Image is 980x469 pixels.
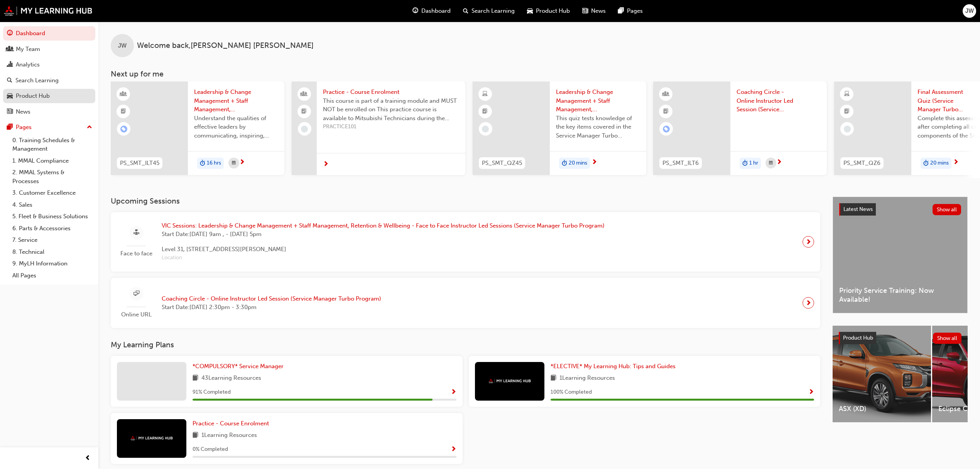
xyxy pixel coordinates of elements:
span: calendar-icon [232,158,236,168]
span: booktick-icon [301,107,307,117]
a: 2. MMAL Systems & Processes [9,167,95,187]
span: learningResourceType_ELEARNING-icon [482,89,488,99]
h3: Upcoming Sessions [111,197,820,206]
span: sessionType_ONLINE_URL-icon [133,289,139,299]
span: next-icon [776,159,782,166]
span: News [591,7,606,15]
a: All Pages [9,270,95,282]
a: News [3,105,95,119]
span: search-icon [463,6,468,16]
button: Show all [933,333,962,344]
span: prev-icon [85,454,91,463]
span: Online URL [117,310,155,319]
span: PRACTICE101 [323,122,459,131]
a: 1. MMAL Compliance [9,155,95,167]
span: duration-icon [562,158,567,168]
a: search-iconSearch Learning [457,3,521,19]
a: PS_SMT_ILT45Leadership & Change Management + Staff Management, Retention & Wellbeing - Face to Fa... [111,82,284,175]
button: Show Progress [451,387,456,397]
a: 6. Parts & Accessories [9,223,95,234]
a: Product Hub [3,89,95,103]
a: Practice - Course EnrolmentThis course is part of a training module and MUST NOT be enrolled on T... [292,82,465,175]
span: PS_SMT_QZ45 [482,159,522,168]
a: Practice - Course Enrolment [193,419,272,428]
span: booktick-icon [844,107,850,117]
a: Latest NewsShow allPriority Service Training: Now Available! [833,197,968,313]
span: Level 31, [STREET_ADDRESS][PERSON_NAME] [162,245,605,254]
span: Search Learning [471,7,515,15]
span: JW [965,7,974,15]
span: learningRecordVerb_ENROLL-icon [663,126,670,133]
h3: My Learning Plans [111,340,820,349]
span: Welcome back , [PERSON_NAME] [PERSON_NAME] [137,41,314,50]
span: This course is part of a training module and MUST NOT be enrolled on This practice course is avai... [323,97,459,123]
span: Start Date: [DATE] 9am , - [DATE] 5pm [162,230,605,239]
button: Show Progress [451,445,456,454]
span: next-icon [806,236,811,247]
span: Priority Service Training: Now Available! [839,286,961,304]
a: pages-iconPages [612,3,649,19]
span: next-icon [953,159,959,166]
span: next-icon [323,161,329,168]
span: PS_SMT_ILT6 [662,159,699,168]
img: mmal [4,6,93,16]
span: learningRecordVerb_NONE-icon [301,126,308,133]
button: Show Progress [808,387,814,397]
span: sessionType_FACE_TO_FACE-icon [133,228,139,238]
span: JW [118,41,127,50]
span: Show Progress [451,446,456,453]
span: car-icon [7,93,13,100]
span: Understand the qualities of effective leaders by communicating, inspiring, fostering a positive c... [194,114,278,140]
span: guage-icon [412,6,418,16]
span: duration-icon [923,158,929,168]
span: Product Hub [843,335,873,341]
span: people-icon [301,89,307,99]
a: *COMPULSORY* Service Manager [193,362,287,371]
span: 43 Learning Resources [201,374,261,383]
span: learningResourceType_ELEARNING-icon [844,89,850,99]
span: book-icon [193,431,198,440]
span: This quiz tests knowledge of the key items covered in the Service Manager Turbo Leadership & Chan... [556,114,640,140]
span: guage-icon [7,30,13,37]
span: news-icon [7,109,13,116]
span: learningRecordVerb_NONE-icon [844,126,851,133]
a: Online URLCoaching Circle - Online Instructor Led Session (Service Manager Turbo Program)Start Da... [117,284,814,322]
span: 1 Learning Resources [201,431,257,440]
span: news-icon [582,6,588,16]
span: Coaching Circle - Online Instructor Led Session (Service Manager Turbo Program) [737,88,821,114]
span: calendar-icon [769,158,773,168]
span: 20 mins [569,159,587,168]
a: Face to faceVIC Sessions: Leadership & Change Management + Staff Management, Retention & Wellbein... [117,218,814,265]
a: news-iconNews [576,3,612,19]
span: car-icon [527,6,533,16]
img: mmal [488,379,531,384]
span: duration-icon [742,158,748,168]
a: PS_SMT_ILT6Coaching Circle - Online Instructor Led Session (Service Manager Turbo Program)duratio... [653,82,827,175]
span: ASX (XD) [839,404,925,413]
a: ASX (XD) [833,326,931,422]
a: Analytics [3,58,95,72]
div: Analytics [16,60,40,69]
a: 7. Service [9,234,95,246]
span: pages-icon [7,124,13,131]
a: My Team [3,42,95,56]
h3: Next up for me [98,70,980,78]
button: JW [963,4,976,18]
div: Pages [16,123,32,132]
span: PS_SMT_ILT45 [120,159,159,168]
span: Face to face [117,249,155,258]
button: Pages [3,120,95,134]
a: *ELECTIVE* My Learning Hub: Tips and Guides [551,362,679,371]
span: Product Hub [536,7,570,15]
button: Show all [933,204,961,215]
span: 0 % Completed [193,445,228,454]
span: booktick-icon [121,107,126,117]
span: chart-icon [7,61,13,68]
span: Coaching Circle - Online Instructor Led Session (Service Manager Turbo Program) [162,294,381,303]
a: 0. Training Schedules & Management [9,134,95,155]
span: learningRecordVerb_ENROLL-icon [120,126,127,133]
div: Product Hub [16,92,50,100]
div: Search Learning [15,76,59,85]
span: VIC Sessions: Leadership & Change Management + Staff Management, Retention & Wellbeing - Face to ... [162,221,605,230]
